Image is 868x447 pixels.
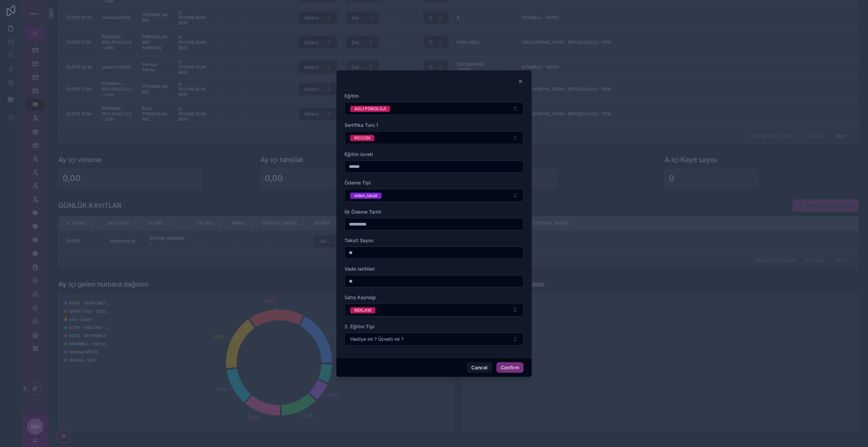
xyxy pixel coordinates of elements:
span: Eğitim ücreti [344,151,373,157]
span: Hediye mi ? Ücretli mi ? [350,336,403,343]
button: Select Button [344,333,524,346]
button: Select Button [344,304,524,316]
button: Confirm [496,362,524,373]
button: Cancel [467,362,492,373]
span: Vade tarihleri [344,266,375,272]
div: RICCON [354,135,370,141]
span: Satış Kaynağı [344,294,376,300]
span: İlk Ödeme Tarihi [344,209,381,215]
span: Sertifika Turu 1 [344,122,378,128]
button: Select Button [344,189,524,202]
span: Ödeme Tipi [344,180,371,186]
span: 2. Eğitim Tipi [344,324,375,329]
div: elden_taksit [354,193,377,199]
div: ADLİ PSİKOLOJİ [354,106,386,112]
button: Select Button [344,102,524,115]
div: REKLAM [354,307,371,313]
span: Eğitim [344,93,359,99]
button: Select Button [344,131,524,144]
span: Taksit Sayısı [344,237,374,243]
